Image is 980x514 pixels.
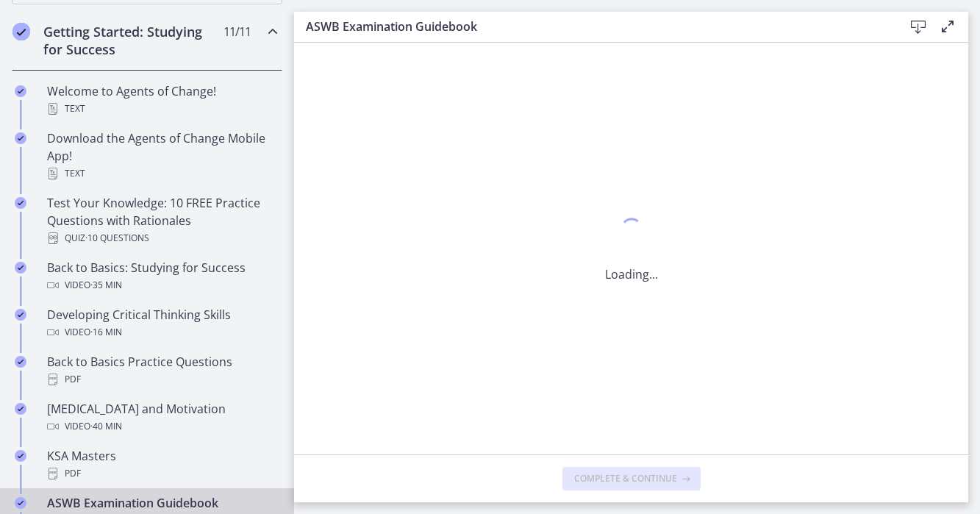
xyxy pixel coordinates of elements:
[12,23,30,40] i: Completed
[15,309,26,321] i: Completed
[47,447,276,482] div: KSA Masters
[47,324,276,341] div: Video
[47,276,276,294] div: Video
[223,23,251,40] span: 11 / 11
[15,132,26,144] i: Completed
[47,259,276,294] div: Back to Basics: Studying for Success
[15,497,26,509] i: Completed
[47,400,276,435] div: [MEDICAL_DATA] and Motivation
[15,197,26,209] i: Completed
[47,306,276,341] div: Developing Critical Thinking Skills
[47,165,276,182] div: Text
[47,229,276,247] div: Quiz
[15,403,26,415] i: Completed
[47,371,276,388] div: PDF
[43,23,223,58] h2: Getting Started: Studying for Success
[47,418,276,435] div: Video
[47,129,276,182] div: Download the Agents of Change Mobile App!
[47,194,276,247] div: Test Your Knowledge: 10 FREE Practice Questions with Rationales
[47,100,276,118] div: Text
[562,467,701,490] button: Complete & continue
[306,18,880,35] h3: ASWB Examination Guidebook
[47,82,276,118] div: Welcome to Agents of Change!
[605,214,658,248] div: 1
[90,418,122,435] span: · 40 min
[15,450,26,462] i: Completed
[47,353,276,388] div: Back to Basics Practice Questions
[90,324,122,341] span: · 16 min
[574,473,677,485] span: Complete & continue
[85,229,149,247] span: · 10 Questions
[15,262,26,274] i: Completed
[15,356,26,368] i: Completed
[605,265,658,283] p: Loading...
[47,465,276,482] div: PDF
[90,276,122,294] span: · 35 min
[15,85,26,97] i: Completed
